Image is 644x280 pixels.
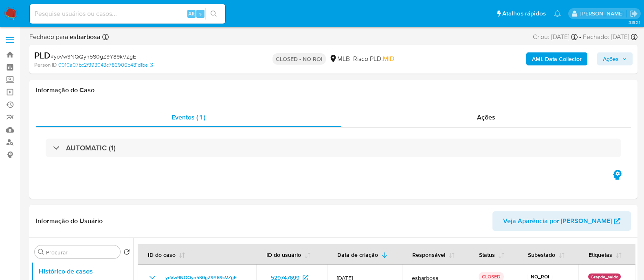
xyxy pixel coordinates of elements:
span: - [579,33,581,41]
button: AML Data Collector [526,52,587,65]
p: alessandra.barbosa@mercadopago.com [580,10,626,17]
h3: AUTOMATIC (1) [66,143,116,152]
span: Atalhos rápidos [502,9,546,18]
b: esbarbosa [68,32,101,41]
div: Criou: [DATE] [533,33,578,41]
h1: Informação do Usuário [36,217,103,225]
button: Procurar [38,249,44,255]
span: Risco PLD: [353,54,394,63]
button: search-icon [205,8,222,20]
div: AUTOMATIC (1) [46,139,621,157]
h1: Informação do Caso [36,86,631,94]
span: s [199,10,202,17]
a: Notificações [554,10,561,17]
span: Eventos ( 1 ) [171,113,205,122]
span: Veja Aparência por [PERSON_NAME] [503,211,612,231]
span: MID [383,54,394,63]
button: Retornar ao pedido padrão [123,249,130,258]
div: Fechado: [DATE] [583,33,637,41]
button: Veja Aparência por [PERSON_NAME] [492,211,631,231]
div: MLB [329,54,350,63]
span: Alt [188,10,195,17]
span: # yoVw9NQQyn5S0gZ9Y89kVZgE [51,52,136,61]
span: Fechado para [29,33,101,41]
button: Ações [597,52,633,65]
input: Procurar [46,249,117,256]
p: CLOSED - NO ROI [273,53,326,65]
b: PLD [34,49,51,62]
b: AML Data Collector [532,52,582,65]
span: Ações [603,52,619,65]
span: Ações [477,113,495,122]
b: Person ID [34,61,57,69]
a: 0010a07bc2f393043c786906b481d1be [58,61,153,69]
a: Sair [629,9,638,18]
input: Pesquise usuários ou casos... [30,9,225,19]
